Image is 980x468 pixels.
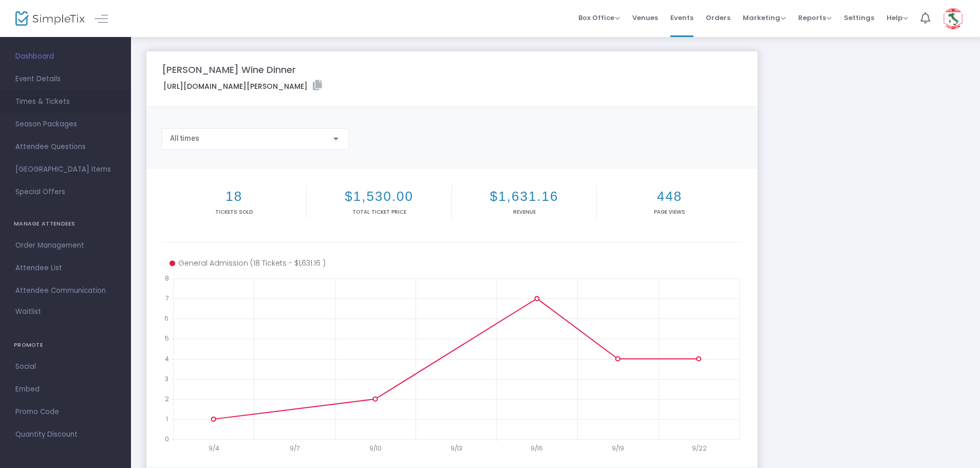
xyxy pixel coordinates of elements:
span: Attendee Questions [15,140,116,154]
span: Venues [632,5,658,31]
text: 6 [164,314,168,323]
text: 9/19 [612,444,624,453]
h2: 18 [164,189,304,204]
span: Order Management [15,239,116,252]
span: Special Offers [15,185,116,199]
text: 8 [165,274,169,283]
h2: $1,631.16 [454,189,594,204]
span: Season Packages [15,118,116,131]
text: 9/10 [369,444,382,453]
text: 9/7 [290,444,299,453]
span: Marketing [743,13,786,23]
span: Times & Tickets [15,95,116,108]
m-panel-title: [PERSON_NAME] Wine Dinner [162,63,296,77]
text: 0 [165,435,169,443]
span: [GEOGRAPHIC_DATA] Items [15,163,116,176]
text: 9/13 [450,444,462,453]
text: 5 [165,334,169,343]
span: Waitlist [15,307,41,317]
text: 3 [165,374,168,383]
h4: PROMOTE [14,335,117,355]
span: Attendee Communication [15,284,116,297]
text: 7 [165,294,168,303]
h2: 448 [599,189,740,204]
span: Embed [15,383,116,396]
span: Reports [798,13,832,23]
span: Orders [706,5,730,31]
p: Tickets sold [164,208,304,216]
span: Social [15,360,116,373]
span: Settings [844,5,874,31]
span: Events [670,5,693,31]
label: [URL][DOMAIN_NAME][PERSON_NAME] [163,80,322,92]
h4: MANAGE ATTENDEES [14,214,117,234]
span: Help [887,13,908,23]
text: 9/16 [531,444,543,453]
p: Page Views [599,208,740,216]
text: 4 [165,354,169,363]
p: Total Ticket Price [309,208,449,216]
span: Box Office [578,13,620,23]
p: Revenue [454,208,594,216]
h2: $1,530.00 [309,189,449,204]
span: Dashboard [15,50,116,63]
span: All times [170,134,199,142]
text: 1 [166,414,168,423]
text: 9/22 [692,444,707,453]
span: Attendee List [15,261,116,275]
text: 9/4 [209,444,219,453]
text: 2 [165,394,169,403]
span: Quantity Discount [15,428,116,441]
span: Event Details [15,72,116,86]
span: Promo Code [15,405,116,419]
